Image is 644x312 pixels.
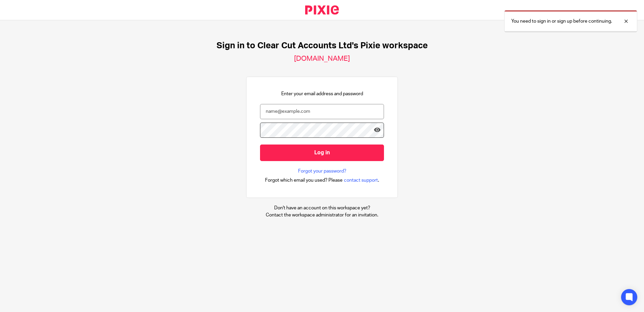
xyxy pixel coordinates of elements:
input: name@example.com [260,104,384,119]
p: Don't have an account on this workspace yet? [266,205,378,211]
p: Enter your email address and password [281,90,363,97]
p: Contact the workspace administrator for an invitation. [266,212,378,218]
h2: [DOMAIN_NAME] [294,54,350,63]
a: Forgot your password? [298,168,346,175]
input: Log in [260,145,384,161]
span: Forgot which email you used? Please [265,177,343,184]
div: . [265,176,379,184]
h1: Sign in to Clear Cut Accounts Ltd's Pixie workspace [217,41,428,51]
span: contact support [344,177,378,184]
p: You need to sign in or sign up before continuing. [511,18,612,25]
